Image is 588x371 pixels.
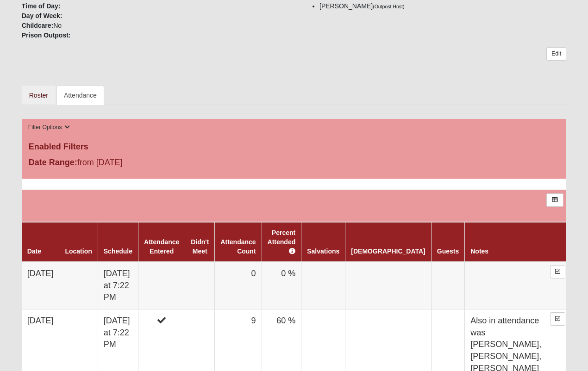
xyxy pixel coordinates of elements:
td: [DATE] [22,262,59,309]
strong: Time of Day: [22,2,61,10]
div: from [DATE] [22,156,203,171]
strong: Day of Week: [22,12,63,19]
th: Salvations [301,222,345,262]
a: Attendance Count [220,238,256,255]
a: Location [65,247,92,255]
a: Notes [470,247,488,255]
a: Percent Attended [268,229,296,255]
a: Enter Attendance [550,312,565,326]
a: Enter Attendance [550,265,565,278]
li: [PERSON_NAME] [319,1,566,11]
td: 0 [215,262,262,309]
a: Export to Excel [546,193,563,207]
th: Guests [431,222,464,262]
h4: Enabled Filters [29,142,560,152]
strong: Prison Outpost: [22,31,71,39]
strong: Childcare: [22,22,53,29]
a: Didn't Meet [191,238,209,255]
small: (Outpost Host) [373,4,404,9]
a: Date [27,247,41,255]
a: Attendance Entered [144,238,179,255]
button: Filter Options [25,123,73,132]
a: Edit [546,47,566,61]
td: [DATE] at 7:22 PM [98,262,138,309]
a: Schedule [104,247,132,255]
th: [DEMOGRAPHIC_DATA] [345,222,431,262]
a: Attendance [56,86,104,105]
label: Date Range: [29,156,77,169]
td: 0 % [262,262,301,309]
a: Roster [22,86,56,105]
